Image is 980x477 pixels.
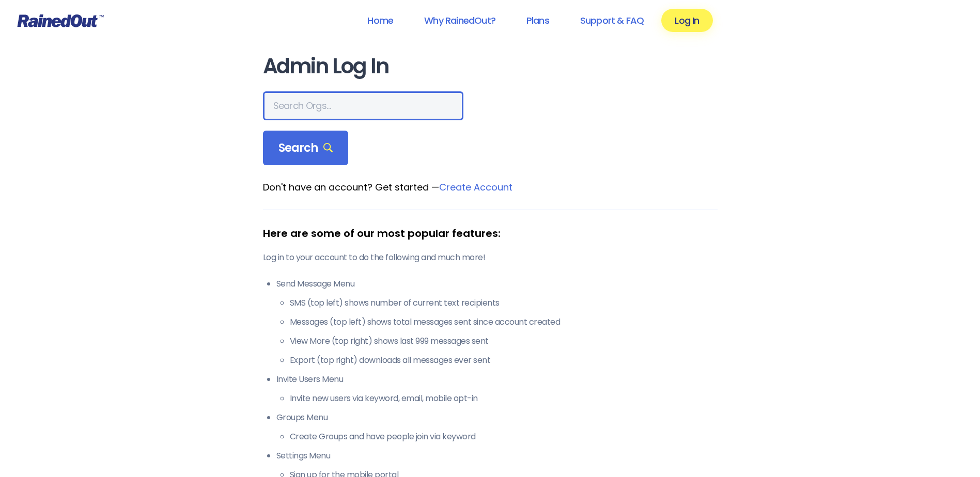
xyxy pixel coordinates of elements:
li: Create Groups and have people join via keyword [290,431,718,443]
a: Home [354,9,407,32]
input: Search Orgs… [263,91,463,120]
p: Log in to your account to do the following and much more! [263,251,718,264]
li: Groups Menu [276,411,718,443]
span: Search [278,141,333,155]
a: Support & FAQ [567,9,657,32]
a: Create Account [439,181,512,194]
a: Plans [513,9,563,32]
li: Send Message Menu [276,278,718,367]
div: Here are some of our most popular features: [263,226,718,241]
li: Invite new users via keyword, email, mobile opt-in [290,392,718,405]
div: Search [263,131,349,166]
li: Export (top right) downloads all messages ever sent [290,354,718,367]
li: View More (top right) shows last 999 messages sent [290,335,718,347]
li: Messages (top left) shows total messages sent since account created [290,316,718,328]
li: Invite Users Menu [276,373,718,405]
li: SMS (top left) shows number of current text recipients [290,297,718,309]
a: Log In [661,9,712,32]
a: Why RainedOut? [411,9,509,32]
h1: Admin Log In [263,55,718,78]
